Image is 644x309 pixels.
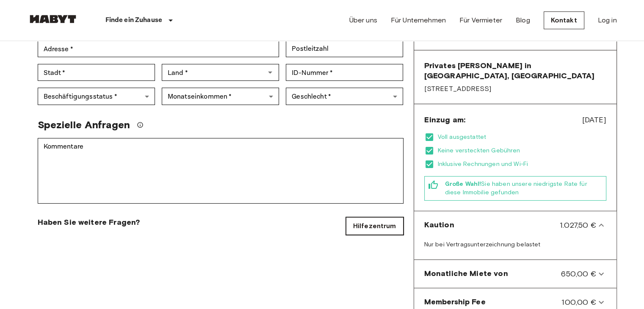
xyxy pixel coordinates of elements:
[38,119,130,131] span: Spezielle Anfragen
[264,66,276,78] button: Open
[598,15,617,25] a: Log in
[349,15,377,25] a: Über uns
[438,133,606,141] span: Voll ausgestattet
[417,263,613,284] div: Monatliche Miete von650,00 €
[445,180,481,188] b: Große Wahl!
[28,15,78,23] img: Habyt
[391,15,446,25] a: Für Unternehmen
[424,220,454,231] span: Kaution
[38,138,404,204] div: Kommentare
[38,64,155,81] div: Stadt
[459,15,502,25] a: Für Vermieter
[286,40,403,57] div: Postleitzahl
[424,297,486,308] span: Membership Fee
[424,241,541,248] span: Nur bei Vertragsunterzeichnung belastet
[417,236,613,256] div: Kaution1.027,50 €
[544,11,584,29] a: Kontakt
[582,114,606,125] span: [DATE]
[561,268,596,279] span: 650,00 €
[424,115,466,125] span: Einzug am:
[417,215,613,236] div: Kaution1.027,50 €
[424,268,508,279] span: Monatliche Miete von
[105,15,163,25] p: Finde ein Zuhause
[38,40,279,57] div: Adresse
[424,84,606,94] span: [STREET_ADDRESS]
[560,220,596,231] span: 1.027,50 €
[286,64,403,81] div: ID-Nummer
[346,217,404,235] a: Hilfezentrum
[445,180,603,197] span: Sie haben unsere niedrigste Rate für diese Immobilie gefunden
[438,146,606,155] span: Keine versteckten Gebühren
[561,297,596,308] span: 100,00 €
[137,121,144,128] svg: Wir werden unser Bestes tun, um Ihre Anfrage zu erfüllen, aber bitte beachten Sie, dass wir Ihre ...
[38,217,140,227] span: Haben Sie weitere Fragen?
[438,160,606,168] span: Inklusive Rechnungen und Wi-Fi
[516,15,530,25] a: Blog
[424,61,606,81] span: Privates [PERSON_NAME] in [GEOGRAPHIC_DATA], [GEOGRAPHIC_DATA]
